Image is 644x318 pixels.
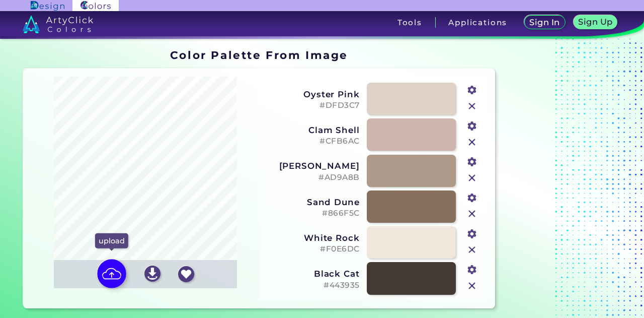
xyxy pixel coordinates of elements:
h3: Sand Dune [266,197,360,207]
h5: #CFB6AC [266,137,360,146]
h5: #866F5C [266,209,360,218]
h1: Color Palette From Image [170,47,348,62]
h3: [PERSON_NAME] [266,161,360,171]
img: logo_artyclick_colors_white.svg [23,15,94,33]
h3: Applications [448,19,507,26]
h5: #DFD3C7 [266,101,360,110]
a: Sign Up [576,16,615,29]
iframe: Advertisement [499,45,625,312]
img: icon_close.svg [465,100,478,113]
img: icon picture [97,259,126,288]
h5: #AD9A8B [266,173,360,182]
a: Sign In [526,16,563,29]
p: upload [95,233,128,248]
img: icon_close.svg [465,279,478,292]
h3: Black Cat [266,269,360,279]
h5: #F0E6DC [266,244,360,254]
img: ArtyClick Design logo [31,1,64,11]
h3: Clam Shell [266,125,360,135]
img: icon_favourite_white.svg [178,266,194,282]
h5: #443935 [266,281,360,290]
img: icon_close.svg [465,243,478,257]
img: icon_download_white.svg [144,266,160,282]
h3: White Rock [266,233,360,243]
img: icon_close.svg [465,136,478,149]
img: icon_close.svg [465,207,478,220]
h5: Sign In [531,19,558,26]
h5: Sign Up [580,18,611,26]
h3: Oyster Pink [266,89,360,99]
h3: Tools [397,19,422,26]
img: icon_close.svg [465,171,478,184]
